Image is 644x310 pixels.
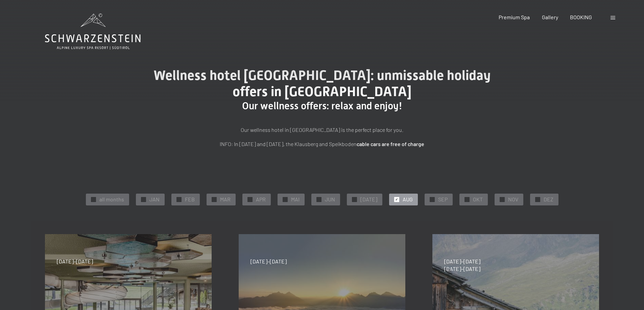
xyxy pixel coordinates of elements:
[403,196,413,203] span: AUG
[177,197,180,202] span: ✓
[431,197,433,202] span: ✓
[248,197,251,202] span: ✓
[251,258,287,265] span: [DATE]–[DATE]
[99,196,124,203] span: all months
[536,197,539,202] span: ✓
[153,67,491,100] span: Wellness hotel [GEOGRAPHIC_DATA]: unmissable holiday offers in [GEOGRAPHIC_DATA]
[142,197,145,202] span: ✓
[395,197,398,202] span: ✓
[473,196,483,203] span: OKT
[466,197,468,202] span: ✓
[220,196,231,203] span: MAR
[444,258,480,265] span: [DATE]–[DATE]
[317,197,320,202] span: ✓
[92,197,95,202] span: ✓
[570,14,592,20] a: BOOKING
[153,125,491,134] p: Our wellness hotel in [GEOGRAPHIC_DATA] is the perfect place for you.
[357,141,424,147] strong: cable cars are free of charge
[213,197,215,202] span: ✓
[57,258,93,265] span: [DATE]–[DATE]
[185,196,195,203] span: FEB
[499,14,530,20] a: Premium Spa
[544,196,553,203] span: DEZ
[284,197,286,202] span: ✓
[153,140,491,148] p: INFO: In [DATE] and [DATE], the Klausberg and Speikboden
[438,196,448,203] span: SEP
[291,196,300,203] span: MAI
[501,197,503,202] span: ✓
[353,197,356,202] span: ✓
[360,196,377,203] span: [DATE]
[256,196,266,203] span: APR
[149,196,160,203] span: JAN
[242,100,402,112] span: Our wellness offers: relax and enjoy!
[325,196,335,203] span: JUN
[542,14,558,20] a: Gallery
[508,196,518,203] span: NOV
[444,265,480,273] span: [DATE]–[DATE]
